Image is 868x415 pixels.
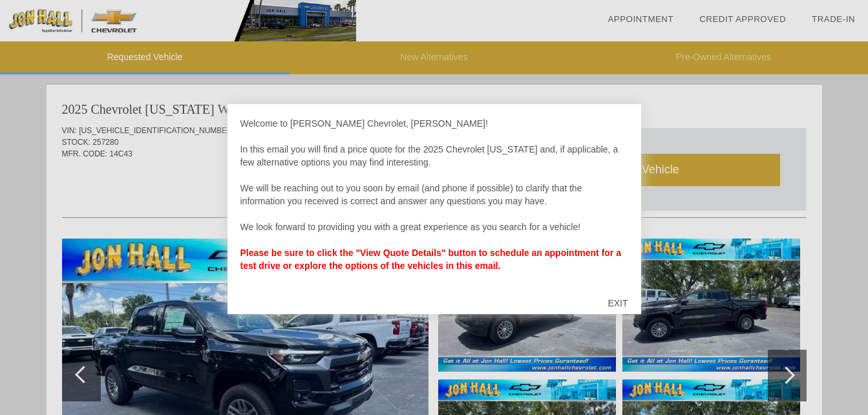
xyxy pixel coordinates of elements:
div: EXIT [595,284,640,323]
a: Appointment [608,14,673,24]
strong: Please be sure to click the "View Quote Details" button to schedule an appointment for a test dri... [240,248,621,271]
div: Welcome to [PERSON_NAME] Chevrolet, [PERSON_NAME]! In this email you will find a price quote for ... [240,117,628,285]
a: Trade-In [812,14,855,24]
a: Credit Approved [699,14,786,24]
